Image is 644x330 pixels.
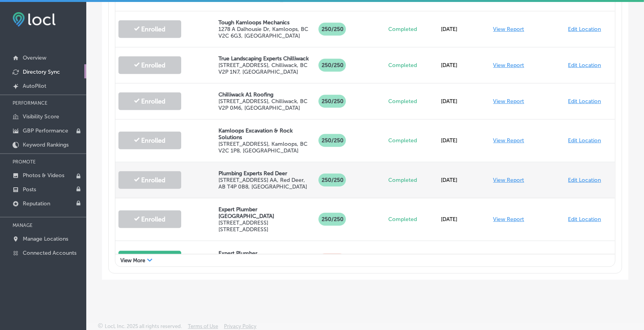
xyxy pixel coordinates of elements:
p: Connected Accounts [23,250,76,256]
p: Photos & Videos [23,172,64,179]
a: View Report [493,98,524,105]
a: Edit Location [568,62,601,69]
a: View Report [493,216,524,223]
p: - [493,249,562,271]
p: 250 /250 [318,95,346,108]
p: - [441,249,458,271]
p: Completed [388,177,435,183]
p: 250 /250 [318,213,346,226]
p: Completed [388,216,435,223]
p: 250 /250 [318,174,346,187]
a: View Report [493,137,524,144]
p: [STREET_ADDRESS] , Chilliwack, BC V2P 1N7, [GEOGRAPHIC_DATA] [218,62,312,75]
p: Expert Plumber [218,250,312,257]
p: Completed [388,62,435,69]
p: Keyword Rankings [23,141,69,148]
p: 34 /250 [318,254,346,267]
p: [STREET_ADDRESS] AA , Red Deer, AB T4P 0B8, [GEOGRAPHIC_DATA] [218,177,312,190]
p: 250 /250 [318,23,346,36]
div: [DATE] [438,90,490,112]
button: Enrolled [118,56,181,74]
p: Visibility Score [23,113,59,120]
p: Posts [23,186,36,193]
a: Edit Location [568,98,601,105]
p: Kamloops Excavation & Rock Solutions [218,127,312,141]
p: AutoPilot [23,83,46,89]
p: Chilliwack A1 Roofing [218,91,312,98]
p: True Landscaping Experts Chilliwack [218,55,312,62]
p: Completed [388,98,435,105]
button: Enrolled [118,171,181,189]
p: [STREET_ADDRESS] , Chilliwack, BC V2P 0M6, [GEOGRAPHIC_DATA] [218,98,312,111]
p: GBP Performance [23,127,68,134]
p: Overview [23,54,46,61]
div: [DATE] [438,129,490,152]
p: Reputation [23,200,50,207]
p: Tough Kamloops Mechanics [218,19,312,26]
button: Enroll [118,251,181,269]
div: [DATE] [438,169,490,191]
p: Expert Plumber [GEOGRAPHIC_DATA] [218,206,312,219]
p: Completed [388,26,435,33]
p: [STREET_ADDRESS] [STREET_ADDRESS] [218,219,312,233]
a: View Report [493,62,524,69]
p: Plumbing Experts Red Deer [218,170,312,177]
a: Edit Location [568,177,601,183]
p: 250 /250 [318,59,346,72]
p: Completed [388,137,435,144]
a: View Report [493,26,524,33]
div: [DATE] [438,54,490,76]
img: fda3e92497d09a02dc62c9cd864e3231.png [13,12,56,27]
a: Edit Location [568,26,601,33]
span: View More [120,257,145,263]
p: Directory Sync [23,69,60,75]
div: [DATE] [438,208,490,230]
button: Enrolled [118,210,181,228]
p: Locl, Inc. 2025 all rights reserved. [105,323,182,329]
a: Edit Location [568,216,601,223]
a: Edit Location [568,137,601,144]
a: View Report [493,177,524,183]
div: [DATE] [438,18,490,40]
p: [STREET_ADDRESS] , Kamloops, BC V2C 1P8, [GEOGRAPHIC_DATA] [218,141,312,154]
button: Enrolled [118,132,181,149]
button: Enrolled [118,92,181,110]
button: Enrolled [118,20,181,38]
p: 1278 A Dalhousie Dr , Kamloops, BC V2C 6G3, [GEOGRAPHIC_DATA] [218,26,312,39]
p: Manage Locations [23,236,68,242]
p: 250 /250 [318,134,346,147]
